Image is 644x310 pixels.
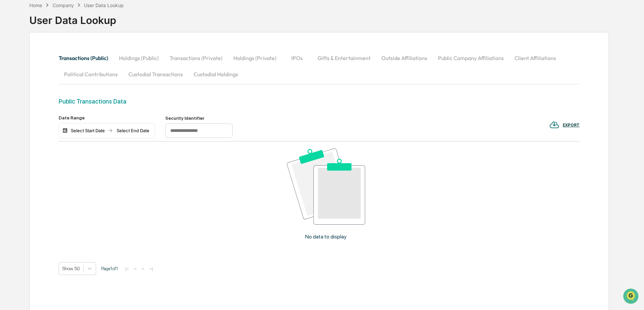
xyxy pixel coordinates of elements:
[59,115,155,120] div: Date Range
[165,115,233,121] div: Security Identifier
[114,50,164,66] button: Holdings (Public)
[123,266,131,272] button: |<
[549,120,559,130] img: EXPORT
[84,2,124,8] div: User Data Lookup
[48,114,82,119] a: Powered byPylon
[622,288,641,306] iframe: Open customer support
[140,266,146,272] button: >
[59,66,123,82] button: Political Contributions
[23,58,85,64] div: We're available if you need us!
[59,98,580,105] div: Public Transactions Data
[53,2,74,8] div: Company
[7,86,12,91] div: 🖐️
[29,2,42,8] div: Home
[56,85,84,92] span: Attestations
[164,50,228,66] button: Transactions (Private)
[13,98,42,105] span: Data Lookup
[123,66,188,82] button: Custodial Transactions
[69,128,106,133] div: Select Start Date
[132,266,139,272] button: <
[282,50,312,66] button: IPOs
[433,50,509,66] button: Public Company Affiliations
[4,82,46,94] a: 🖐️Preclearance
[305,233,347,240] p: No data to display
[108,128,113,133] img: arrow right
[287,148,365,225] img: No data
[563,123,580,128] div: EXPORT
[59,50,114,66] button: Transactions (Public)
[62,128,68,133] img: calendar
[4,95,45,107] a: 🔎Data Lookup
[509,50,561,66] button: Client Affiliations
[101,266,118,271] span: Page 1 of 1
[46,82,86,94] a: 🗄️Attestations
[115,54,123,62] button: Start new chat
[228,50,282,66] button: Holdings (Private)
[147,266,155,272] button: >|
[59,50,580,82] div: secondary tabs example
[188,66,243,82] button: Custodial Holdings
[114,128,151,133] div: Select End Date
[7,14,123,25] p: How can we help?
[67,114,82,119] span: Pylon
[29,9,124,26] div: User Data Lookup
[23,52,111,58] div: Start new chat
[13,85,43,92] span: Preclearance
[7,98,12,104] div: 🔎
[7,52,19,64] img: 1746055101610-c473b297-6a78-478c-a979-82029cc54cd1
[376,50,433,66] button: Outside Affiliations
[312,50,376,66] button: Gifts & Entertainment
[49,86,54,91] div: 🗄️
